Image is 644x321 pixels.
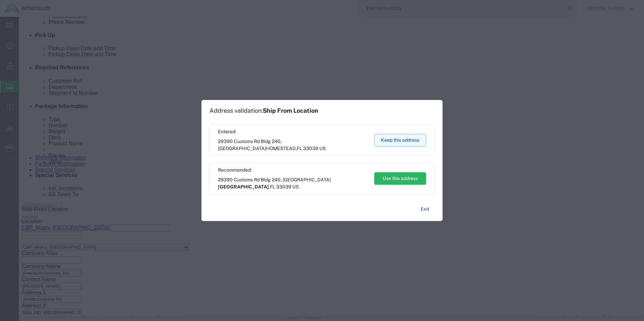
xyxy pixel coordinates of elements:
[263,107,318,114] span: Ship From Location
[266,146,296,151] span: HOMESTEAD
[319,146,326,151] span: US
[218,167,368,174] span: Recommended:
[303,146,318,151] span: 33039
[374,134,426,146] button: Keep this address
[292,184,299,189] span: US
[297,146,302,151] span: FL
[374,172,426,185] button: Use this address
[218,128,368,135] span: Entered:
[415,203,434,215] button: Exit
[218,176,368,190] span: 29390 Customs Rd Bldg 240, [GEOGRAPHIC_DATA] ,
[210,107,318,114] h1: Address validation:
[270,184,275,189] span: FL
[218,138,368,152] span: 29390 Customs Rd Bldg 240, [GEOGRAPHIC_DATA] ,
[218,184,269,189] span: [GEOGRAPHIC_DATA]
[276,184,291,189] span: 33039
